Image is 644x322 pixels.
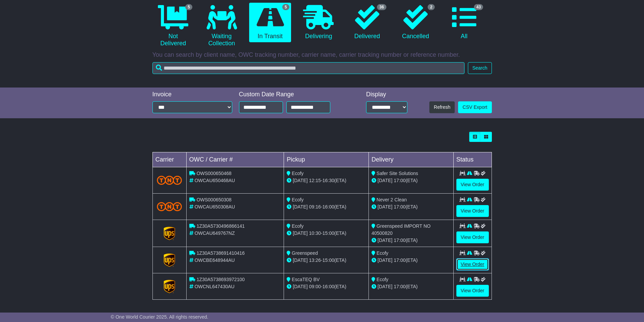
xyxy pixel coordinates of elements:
div: (ETA) [372,257,451,264]
button: Refresh [429,101,455,113]
span: 17:00 [394,284,406,289]
span: [DATE] [293,230,308,236]
span: 2 [428,4,435,10]
td: Pickup [284,152,369,167]
div: - (ETA) [287,283,366,290]
span: OWCAU649767NZ [194,230,235,236]
span: 09:00 [309,284,321,289]
div: - (ETA) [287,177,366,184]
a: 36 Delivered [346,3,388,43]
a: View Order [456,285,489,297]
span: 36 [377,4,386,10]
span: Never 2 Clean [377,197,407,202]
span: OWCAU650308AU [194,204,235,209]
div: - (ETA) [287,257,366,264]
div: (ETA) [372,177,451,184]
span: [DATE] [378,178,392,183]
a: Waiting Collection [201,3,242,50]
span: 16:00 [323,204,334,209]
div: - (ETA) [287,230,366,237]
span: EscaTEQ BV [292,277,319,282]
td: Status [453,152,492,167]
span: OWCAU650468AU [194,178,235,183]
div: (ETA) [372,283,451,290]
img: TNT_Domestic.png [157,202,182,211]
span: Ecofy [292,197,304,202]
span: [DATE] [293,178,308,183]
span: 17:00 [394,204,406,209]
div: (ETA) [372,237,451,244]
a: 2 Cancelled [395,3,436,43]
div: Invoice [152,91,232,98]
a: View Order [456,205,489,217]
span: 10:30 [309,230,321,236]
p: You can search by client name, OWC tracking number, carrier name, carrier tracking number or refe... [152,51,492,59]
img: GetCarrierServiceLogo [164,227,175,240]
a: 5 In Transit [249,3,291,43]
td: Delivery [368,152,453,167]
a: Delivering [298,3,339,43]
span: 5 [282,4,289,10]
a: View Order [456,179,489,191]
span: 12:15 [309,178,321,183]
span: OWS000650468 [196,171,232,176]
a: View Order [456,231,489,243]
span: 16:30 [323,178,334,183]
img: GetCarrierServiceLogo [164,253,175,267]
span: Safer Site Solutions [377,171,418,176]
span: Ecofy [377,250,388,256]
div: (ETA) [372,203,451,210]
span: 17:00 [394,178,406,183]
span: 17:00 [394,238,406,243]
span: OWS000650308 [196,197,232,202]
button: Search [468,62,492,74]
span: Ecofy [377,277,388,282]
span: [DATE] [293,257,308,263]
span: 15:00 [323,257,334,263]
span: [DATE] [378,284,392,289]
span: [DATE] [378,204,392,209]
span: © One World Courier 2025. All rights reserved. [111,314,209,320]
span: 1Z30A5738691410416 [196,250,244,256]
span: [DATE] [378,257,392,263]
a: 43 All [443,3,485,43]
td: Carrier [152,152,186,167]
span: OWCNL647430AU [194,284,234,289]
span: Ecofy [292,223,304,229]
span: 13:26 [309,257,321,263]
span: 43 [474,4,483,10]
div: Display [366,91,407,98]
a: View Order [456,258,489,270]
span: [DATE] [293,204,308,209]
div: Custom Date Range [239,91,348,98]
img: TNT_Domestic.png [157,176,182,185]
span: 17:00 [394,257,406,263]
span: Greenspeed IMPORT NO 40500820 [372,223,431,236]
div: - (ETA) [287,203,366,210]
span: OWCBE648944AU [194,257,235,263]
span: 5 [185,4,192,10]
span: Ecofy [292,171,304,176]
img: GetCarrierServiceLogo [164,280,175,293]
span: [DATE] [378,238,392,243]
span: 1Z30A5730496866141 [196,223,244,229]
span: 09:16 [309,204,321,209]
a: 5 Not Delivered [152,3,194,50]
span: 16:00 [323,284,334,289]
td: OWC / Carrier # [186,152,284,167]
a: CSV Export [458,101,492,113]
span: [DATE] [293,284,308,289]
span: 1Z30A5738693972100 [196,277,244,282]
span: Greenspeed [292,250,318,256]
span: 15:00 [323,230,334,236]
